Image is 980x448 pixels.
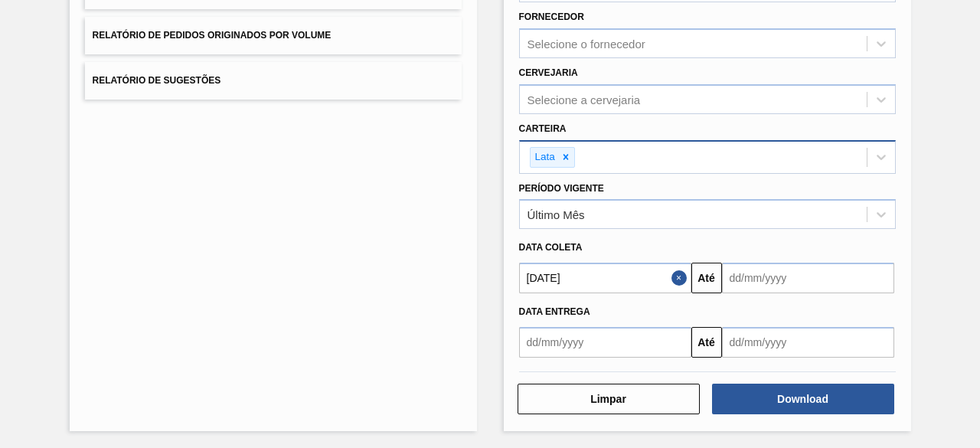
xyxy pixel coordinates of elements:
[519,123,567,134] label: Carteira
[85,17,462,54] button: Relatório de Pedidos Originados por Volume
[671,263,691,293] button: Close
[722,263,894,293] input: dd/mm/yyyy
[85,62,462,100] button: Relatório de Sugestões
[519,327,691,358] input: dd/mm/yyyy
[93,30,332,41] span: Relatório de Pedidos Originados por Volume
[519,67,578,78] label: Cervejaria
[519,242,583,253] span: Data coleta
[519,183,604,194] label: Período Vigente
[93,75,221,86] span: Relatório de Sugestões
[528,93,641,106] div: Selecione a cervejaria
[518,384,700,414] button: Limpar
[519,306,590,317] span: Data entrega
[528,208,585,221] div: Último Mês
[691,263,722,293] button: Até
[712,384,894,414] button: Download
[528,38,645,51] div: Selecione o fornecedor
[519,11,584,22] label: Fornecedor
[519,263,691,293] input: dd/mm/yyyy
[691,327,722,358] button: Até
[722,327,894,358] input: dd/mm/yyyy
[531,148,557,167] div: Lata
